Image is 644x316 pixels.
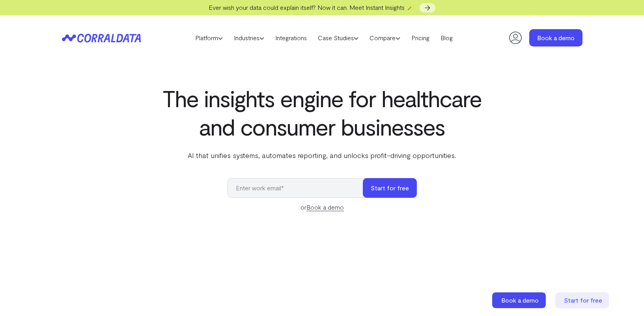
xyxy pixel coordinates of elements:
[228,178,371,198] input: Enter work email*
[228,32,270,44] a: Industries
[435,32,458,44] a: Blog
[564,296,602,304] span: Start for free
[555,292,610,308] a: Start for free
[501,296,539,304] span: Book a demo
[492,292,547,308] a: Book a demo
[161,84,483,141] h1: The insights engine for healthcare and consumer businesses
[529,29,582,46] a: Book a demo
[363,178,417,198] button: Start for free
[306,203,344,211] a: Book a demo
[209,4,414,11] span: Ever wish your data could explain itself? Now it can. Meet Instant Insights 🪄
[364,32,406,44] a: Compare
[312,32,364,44] a: Case Studies
[406,32,435,44] a: Pricing
[190,32,228,44] a: Platform
[270,32,312,44] a: Integrations
[228,203,417,212] div: or
[161,150,483,160] p: AI that unifies systems, automates reporting, and unlocks profit-driving opportunities.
